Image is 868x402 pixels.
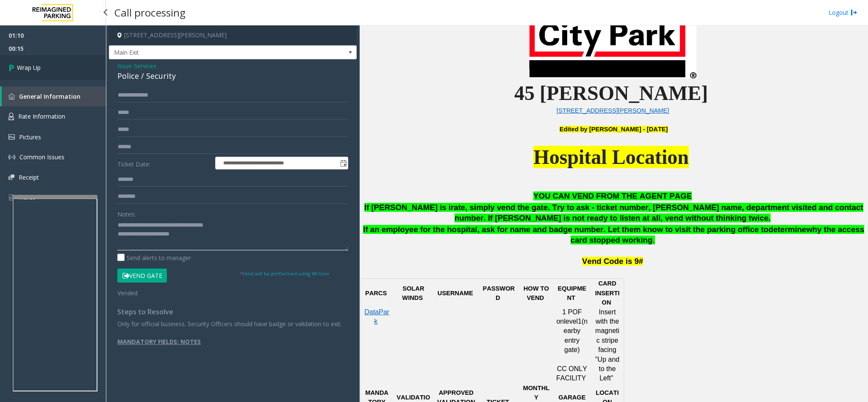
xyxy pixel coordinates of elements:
[595,280,620,306] span: CARD INSERTION
[134,61,156,70] span: Services
[483,285,515,301] span: PASSWORD
[2,86,106,106] a: General Information
[19,173,39,181] span: Receipt
[18,193,35,201] span: Ticket
[18,112,65,120] span: Rate Information
[19,153,64,161] span: Common Issues
[117,269,167,283] button: Vend Gate
[402,285,426,301] span: SOLAR WINDS
[652,236,654,244] span: .
[564,318,578,325] span: level
[533,191,692,200] span: YOU CAN VEND FROM THE AGENT PAGE
[768,225,806,234] span: determine
[558,285,587,301] span: EQUIPMENT
[8,113,14,120] img: 'icon'
[556,365,589,382] span: CC ONLY FACILITY
[132,62,156,70] span: -
[851,8,857,17] img: logout
[514,82,708,104] span: 45 [PERSON_NAME]
[109,46,307,59] span: Main Exit
[8,93,15,100] img: 'icon'
[338,157,348,169] span: Toggle popup
[829,8,857,17] a: Logout
[115,157,213,169] label: Ticket Date:
[8,134,15,140] img: 'icon'
[117,253,191,262] label: Send alerts to manager
[239,270,329,277] small: Vend will be performed using 9# tone
[363,225,768,234] span: If an employee for the hospital, ask for name and badge number. Let them know to visit the parkin...
[117,338,201,346] u: MANDATORY FIELDS: NOTES
[364,203,863,222] span: If [PERSON_NAME] is irate, simply vend the gate. Try to ask - ticket number, [PERSON_NAME] name, ...
[110,2,190,23] h3: Call processing
[560,126,668,133] b: Edited by [PERSON_NAME] - [DATE]
[117,289,138,297] span: Vended
[438,290,473,297] span: USERNAME
[533,146,689,168] span: Hospital Location
[365,290,387,297] span: PARCS
[524,285,551,301] span: HOW TO VEND
[19,92,80,100] span: General Information
[8,154,15,161] img: 'icon'
[117,308,348,316] h4: Steps to Resolve
[557,107,669,114] a: [STREET_ADDRESS][PERSON_NAME]
[19,133,41,141] span: Pictures
[582,257,643,266] span: Vend Code is 9#
[117,61,132,70] span: Issue
[117,319,348,328] p: Only for official business. Security Officers should have badge or validation to exit.
[578,318,582,325] span: 1
[117,70,348,82] div: Police / Security
[8,194,14,201] img: 'icon'
[8,175,14,180] img: 'icon'
[117,207,136,219] label: Notes:
[17,63,41,72] span: Wrap Up
[109,25,357,45] h4: [STREET_ADDRESS][PERSON_NAME]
